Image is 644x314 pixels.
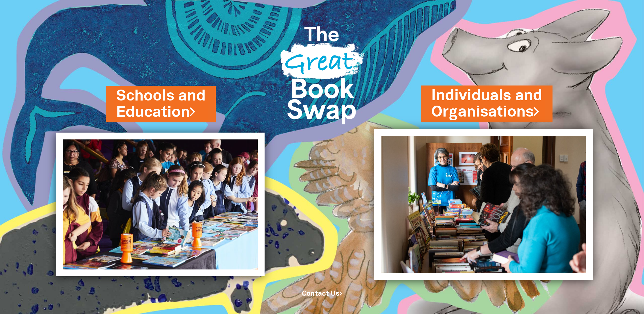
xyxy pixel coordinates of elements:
[302,291,342,297] a: Contact Us
[272,6,372,138] img: Great Bookswap logo
[431,85,542,122] a: Individuals andOrganisations
[116,85,206,123] a: Schools andEducation
[56,133,264,276] img: Schools and Education
[374,129,593,280] img: Individuals and Organisations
